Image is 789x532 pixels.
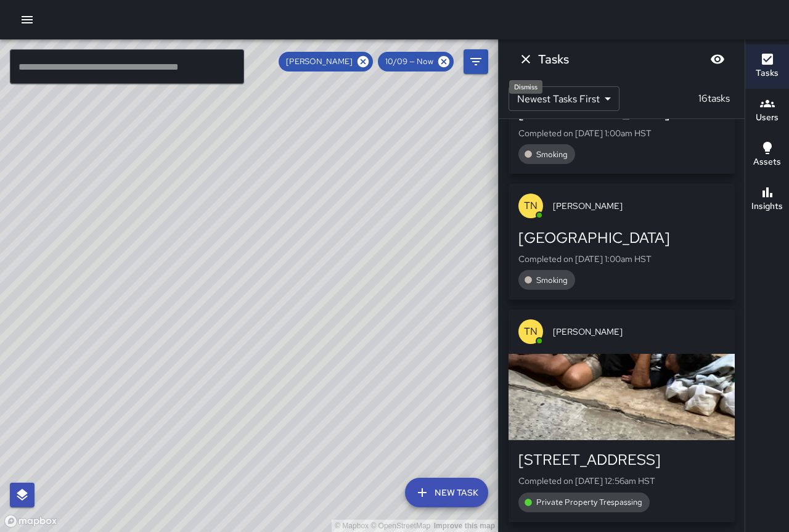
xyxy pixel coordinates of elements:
[745,44,789,89] button: Tasks
[745,133,789,178] button: Assets
[279,55,360,68] span: [PERSON_NAME]
[378,55,441,68] span: 10/09 — Now
[745,89,789,133] button: Users
[705,47,730,72] button: Blur
[518,450,725,470] div: [STREET_ADDRESS]
[529,496,650,509] span: Private Property Trespassing
[405,478,488,507] button: New Task
[529,149,575,161] span: Smoking
[509,80,542,94] div: Dismiss
[279,52,373,72] div: [PERSON_NAME]
[524,324,538,339] p: TN
[538,49,569,69] h6: Tasks
[753,155,781,169] h6: Assets
[509,184,735,300] button: TN[PERSON_NAME][GEOGRAPHIC_DATA]Completed on [DATE] 1:00am HSTSmoking
[553,325,725,338] span: [PERSON_NAME]
[524,198,538,213] p: TN
[518,253,725,265] p: Completed on [DATE] 1:00am HST
[518,127,725,139] p: Completed on [DATE] 1:00am HST
[756,67,779,80] h6: Tasks
[509,309,735,522] button: TN[PERSON_NAME][STREET_ADDRESS]Completed on [DATE] 12:56am HSTPrivate Property Trespassing
[745,178,789,222] button: Insights
[513,47,538,72] button: Dismiss
[378,52,454,72] div: 10/09 — Now
[751,200,783,213] h6: Insights
[464,49,488,74] button: Filters
[756,111,779,125] h6: Users
[693,91,735,106] p: 16 tasks
[518,228,725,248] div: [GEOGRAPHIC_DATA]
[529,274,575,287] span: Smoking
[553,200,725,212] span: [PERSON_NAME]
[509,86,619,111] div: Newest Tasks First
[518,475,725,487] p: Completed on [DATE] 12:56am HST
